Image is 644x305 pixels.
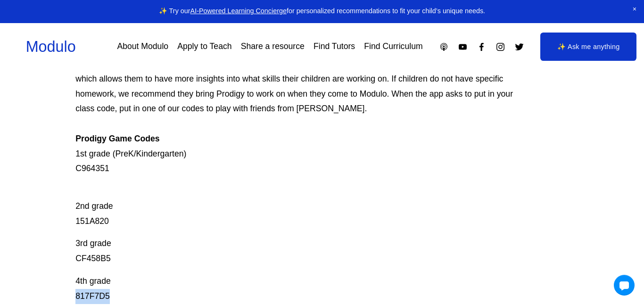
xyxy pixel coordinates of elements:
[314,39,355,55] a: Find Tutors
[364,39,422,55] a: Find Curriculum
[26,38,76,55] a: Modulo
[75,184,519,229] p: 2nd grade 151A820
[540,33,636,61] a: ✨ Ask me anything
[241,39,305,55] a: Share a resource
[439,42,449,52] a: Apple Podcasts
[177,39,231,55] a: Apply to Teach
[75,274,519,304] p: 4th grade 817F7D5
[477,42,487,52] a: Facebook
[458,42,468,52] a: YouTube
[75,41,519,176] p: Prodigy is our go-to mastery- based tool to give kids lots of fun, engaging math problems while e...
[75,134,159,143] strong: Prodigy Game Codes
[514,42,524,52] a: Twitter
[75,236,519,266] p: 3rd grade CF458B5
[117,39,168,55] a: About Modulo
[495,42,505,52] a: Instagram
[190,7,287,15] a: AI-Powered Learning Concierge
